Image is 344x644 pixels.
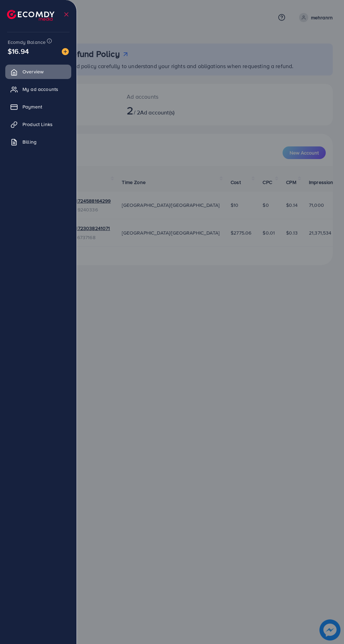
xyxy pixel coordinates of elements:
[7,10,54,21] img: logo
[5,65,71,79] a: Overview
[5,135,71,149] a: Billing
[22,103,42,110] span: Payment
[5,117,71,131] a: Product Links
[8,39,46,46] span: Ecomdy Balance
[22,138,37,145] span: Billing
[62,48,69,55] img: image
[22,86,58,93] span: My ad accounts
[5,100,71,114] a: Payment
[5,82,71,96] a: My ad accounts
[22,68,44,75] span: Overview
[8,46,29,56] span: $16.94
[22,121,53,128] span: Product Links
